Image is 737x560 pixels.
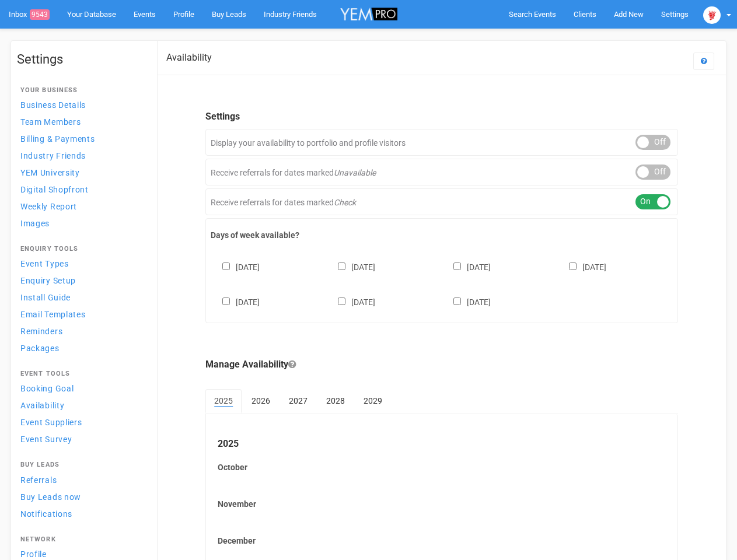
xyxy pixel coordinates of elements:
label: [DATE] [442,260,491,273]
a: Notifications [17,506,145,521]
label: [DATE] [326,260,375,273]
h1: Settings [17,52,145,66]
label: [DATE] [326,295,375,308]
span: Weekly Report [20,202,77,211]
a: 2026 [243,389,279,412]
a: Buy Leads now [17,489,145,505]
label: [DATE] [211,295,260,308]
input: [DATE] [338,297,345,305]
span: Digital Shopfront [20,185,89,194]
em: Check [334,198,356,207]
a: Weekly Report [17,198,145,214]
span: Clients [574,10,596,19]
a: Industry Friends [17,148,145,163]
input: [DATE] [453,262,461,270]
input: [DATE] [222,297,230,305]
span: Event Suppliers [20,418,82,427]
div: Receive referrals for dates marked [205,188,678,215]
span: Add New [614,10,644,19]
a: Event Suppliers [17,414,145,430]
span: Reminders [20,327,62,336]
a: Images [17,215,145,231]
span: Email Templates [20,310,86,319]
h4: Enquiry Tools [20,246,142,253]
a: 2025 [205,389,242,414]
label: November [218,498,666,510]
img: open-uri20250107-2-1pbi2ie [703,6,721,24]
label: December [218,535,666,547]
h2: Availability [166,52,212,63]
span: Business Details [20,100,86,110]
label: [DATE] [211,260,260,273]
span: Search Events [509,10,556,19]
span: Billing & Payments [20,134,95,143]
label: Days of week available? [211,229,673,241]
a: Email Templates [17,306,145,322]
span: Team Members [20,117,81,127]
input: [DATE] [569,262,577,270]
div: Display your availability to portfolio and profile visitors [205,129,678,156]
span: YEM University [20,168,80,177]
a: 2029 [355,389,391,412]
span: 9543 [30,9,50,20]
h4: Buy Leads [20,461,142,468]
a: Availability [17,397,145,413]
a: Event Survey [17,431,145,447]
span: Booking Goal [20,384,74,393]
div: Receive referrals for dates marked [205,159,678,185]
span: Packages [20,344,60,353]
span: Event Survey [20,435,72,444]
a: Enquiry Setup [17,272,145,288]
a: Team Members [17,114,145,129]
a: 2027 [280,389,316,412]
span: Install Guide [20,293,71,302]
a: Packages [17,340,145,356]
em: Unavailable [334,168,376,177]
a: Booking Goal [17,380,145,396]
label: [DATE] [442,295,491,308]
input: [DATE] [222,262,230,270]
span: Enquiry Setup [20,276,76,285]
legend: 2025 [218,437,666,451]
label: [DATE] [557,260,606,273]
h4: Your Business [20,87,142,94]
h4: Network [20,536,142,543]
a: Event Types [17,256,145,271]
span: Availability [20,401,64,410]
a: Install Guide [17,289,145,305]
input: [DATE] [453,297,461,305]
a: Reminders [17,323,145,339]
a: Digital Shopfront [17,181,145,197]
input: [DATE] [338,262,345,270]
legend: Manage Availability [205,358,678,372]
a: 2028 [317,389,354,412]
a: Referrals [17,472,145,488]
span: Notifications [20,509,72,519]
a: Business Details [17,97,145,113]
span: Event Types [20,259,69,268]
h4: Event Tools [20,370,142,377]
label: October [218,461,666,473]
span: Images [20,219,50,228]
a: YEM University [17,164,145,180]
a: Billing & Payments [17,131,145,146]
legend: Settings [205,110,678,124]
